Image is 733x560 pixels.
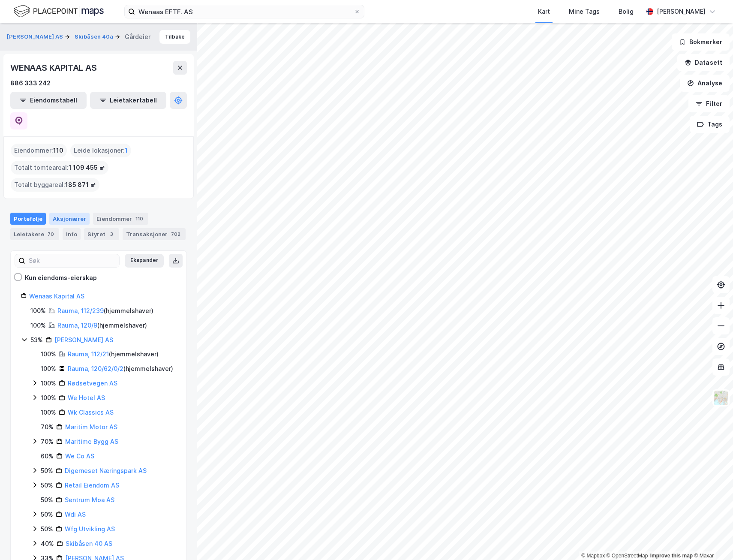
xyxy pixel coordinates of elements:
a: Wenaas Kapital AS [29,292,84,300]
button: Analyse [680,75,730,92]
div: 100% [30,306,46,316]
div: Eiendommer : [11,144,67,157]
a: Wk Classics AS [68,409,114,416]
a: Wdi AS [65,511,86,518]
div: Aksjonærer [49,213,90,225]
button: Tilbake [159,30,190,44]
button: Filter [688,95,730,112]
div: Totalt byggareal : [11,178,99,192]
a: Rødsetvegen AS [68,379,117,387]
div: 70% [41,437,54,447]
div: 100% [41,349,56,359]
div: 50% [41,466,53,476]
div: Totalt tomteareal : [11,161,108,175]
div: 50% [41,509,53,520]
a: Skibåsen 40 AS [66,540,112,547]
div: 100% [41,393,56,403]
a: Rauma, 112/21 [68,350,109,358]
div: 53% [30,335,43,345]
input: Søk på adresse, matrikkel, gårdeiere, leietakere eller personer [135,5,354,18]
div: 100% [41,364,56,374]
img: logo.f888ab2527a4732fd821a326f86c7f29.svg [14,4,104,19]
a: OpenStreetMap [607,553,648,559]
div: ( hjemmelshaver ) [68,364,173,374]
a: Retail Eiendom AS [65,482,119,489]
span: 1 [125,145,128,156]
div: 110 [134,214,145,223]
div: Gårdeier [125,32,150,42]
div: 50% [41,495,53,505]
div: Eiendommer [93,213,148,225]
div: WENAAS KAPITAL AS [10,61,99,75]
div: Portefølje [10,213,46,225]
a: Rauma, 120/9 [57,322,97,329]
a: Maritim Motor AS [65,423,117,431]
div: Kun eiendoms-eierskap [25,273,97,283]
button: Tags [690,116,730,133]
div: 3 [107,230,116,238]
div: ( hjemmelshaver ) [57,306,153,316]
div: [PERSON_NAME] [657,6,706,17]
button: Leietakertabell [90,92,166,109]
button: Skibåsen 40a [75,33,115,41]
div: Leide lokasjoner : [70,144,131,157]
div: 886 333 242 [10,78,51,88]
span: 110 [53,145,63,156]
iframe: Chat Widget [690,519,733,560]
div: ( hjemmelshaver ) [57,320,147,331]
div: Transaksjoner [123,228,186,240]
div: 40% [41,539,54,549]
div: 702 [169,230,182,238]
a: Rauma, 120/62/0/2 [68,365,123,372]
div: 50% [41,480,53,491]
a: [PERSON_NAME] AS [54,336,113,343]
div: 100% [41,407,56,418]
img: Z [713,390,729,406]
button: [PERSON_NAME] AS [7,33,65,41]
input: Søk [25,254,119,267]
button: Ekspander [125,254,164,268]
a: Rauma, 112/239 [57,307,104,314]
span: 1 109 455 ㎡ [69,163,105,173]
div: 100% [30,320,46,331]
a: Digerneset Næringspark AS [65,467,147,474]
a: Maritime Bygg AS [65,438,118,445]
a: Improve this map [650,553,693,559]
div: 70 [46,230,56,238]
a: We Hotel AS [68,394,105,401]
div: Leietakere [10,228,59,240]
span: 185 871 ㎡ [65,180,96,190]
a: Sentrum Moa AS [65,496,114,503]
button: Eiendomstabell [10,92,87,109]
div: Info [63,228,81,240]
div: Mine Tags [569,6,600,17]
div: 100% [41,378,56,388]
a: We Co AS [65,452,94,460]
a: Mapbox [581,553,605,559]
button: Datasett [677,54,730,71]
div: ( hjemmelshaver ) [68,349,159,359]
div: Kart [538,6,550,17]
a: Wfg Utvikling AS [65,525,115,533]
button: Bokmerker [672,33,730,51]
div: 50% [41,524,53,534]
div: 70% [41,422,54,432]
div: 60% [41,451,54,461]
div: Styret [84,228,119,240]
div: Bolig [619,6,634,17]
